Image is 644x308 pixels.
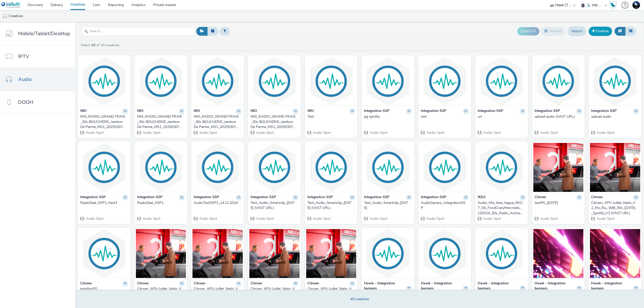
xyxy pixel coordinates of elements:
a: pg spotify [364,114,412,119]
div: pg spotify [364,114,410,119]
a: Citroen_APV-Juillet_Natio_V2_Mx_Ra_-9dB_30s_[DATE]_Spotify_V3 (VAST URL) [591,200,639,216]
img: Hawk Academy [609,1,617,9]
div: Test_Audio_Smartclip_[DATE] [364,200,410,211]
a: Test_Audio_Smartclip_[DATE] (VAST URL) [251,200,298,211]
strong: Hawk - Integration banners [421,281,462,291]
img: Test Upload visual [363,229,413,278]
span: Audio Spot [312,216,331,221]
strong: Hawk - Integration banners [591,281,632,291]
button: Export ID [517,27,539,35]
a: Import [568,26,586,36]
a: Select of 49 creatives [80,43,122,48]
span: Audio Spot [483,130,501,135]
span: Audio Spot [142,130,160,135]
img: audio [3,14,8,19]
a: testPG_[DATE] [535,200,582,205]
a: Citroen_APV-Juillet_Natio_V2_Mx_Ra_-9dB_30s_[DATE]_Spotify_V2 (VAST URL) [194,286,242,302]
img: Test_Audio_Smartclip_02.09.2024 (VAST URL) visual [306,143,356,192]
img: undefined Logo [1,2,21,8]
div: testAkoPG [80,286,126,291]
strong: NRJ [307,108,314,114]
div: Audio_Mix_Ikea_Vague_09.07_S6_FoodCrazyMercredis_130224_20s_Radio_AutresJours_v1_LimitezGrasSales... [478,200,524,216]
button: Archive [541,27,565,35]
strong: NRJ [80,108,87,114]
div: Citroen_APV-Juillet_Natio_V2_Mx_Ra_-9dB_30s_[DATE]_Spotify (VAST URL) [251,286,296,302]
img: Citroen_APV-Juillet_Natio_V2_Mx_Ra_-9dB_30s_19-06-2024_Spotify_V2 (VAST URL) visual [192,229,243,278]
a: url [478,114,526,119]
img: Test (VAST URL) visual [533,229,584,278]
strong: IKEA [478,195,486,200]
a: RadioDeal_SSP1_Vast3 [80,200,128,205]
strong: Citroen [251,281,262,287]
img: upload audio (VAST URL) visual [533,57,584,106]
strong: Integration SSP [364,195,389,200]
img: upload audio visual [590,57,640,106]
strong: Integration SSP [251,195,276,200]
strong: Integration SSP [194,195,219,200]
span: Audio [18,76,32,83]
img: MIX_RADIO_GRAND FRAIS_30s BOUCHERIE_Jambon De Parme_MS1_20250307 - Copie (2).mp3 visual [79,57,129,106]
img: xml visual [420,57,470,106]
img: AudioTestSSP1_14.11.2024 visual [192,143,243,192]
span: Audio Spot [312,130,331,135]
span: DOOH [18,99,33,106]
span: IPTV [18,53,29,60]
div: MIX_RADIO_GRAND FRAIS_30s BOUCHERIE_Jambon De Parme_MS1_20250307 - Copie.mp3 [251,114,296,129]
strong: NRJ [251,108,257,114]
strong: Integration SSP [307,195,333,200]
div: MIX_RADIO_GRAND FRAIS_30s BOUCHERIE_Jambon De Parme_MS1_20250307.mp3 [194,114,239,129]
img: MIX_RADIO_GRAND FRAIS_30s BOUCHERIE_Jambon De Parme_MS1_20250307 - Copie.mp3 visual [249,57,300,106]
strong: Hawk - Integration banners [364,281,405,291]
strong: Integration SSP [421,195,446,200]
img: Citroen_APV-Juillet_Natio_V2_Mx_Ra_-9dB_30s_19-06-2024_Spotify_V3 (VAST URL) visual [590,143,640,192]
img: testPG_26.07.2024 visual [533,143,584,192]
div: Citroen_APV-Juillet_Natio_V2_Mx_Ra_-9dB_30s_[DATE]_Spotify_V3 (VAST URL) [591,200,637,216]
div: Citroen_APV-Juillet_Natio_V2_Mx_Ra_-9dB_30s_[DATE]_Spotify_V3 [137,286,183,302]
strong: NRJ [137,108,143,114]
strong: Citroen [591,195,603,200]
span: Audio Spot [426,216,444,221]
img: Test_Audio_Smartclip_02.09.2024 (VAST URL) visual [249,143,300,192]
span: Audio Spot [199,130,217,135]
strong: Integration SSP [535,108,560,114]
img: Support Hawk [632,1,640,9]
a: MIX_RADIO_GRAND FRAIS_30s BOUCHERIE_Jambon De Parme_MS1_20250307 - Copie.mp3 [251,114,298,129]
strong: Integration SSP [591,108,617,114]
span: Audio Spot [426,130,444,135]
img: Citroen_APV-Juillet_Natio_V2_Mx_Ra_-9dB_30s_19-06-2024_Spotify (VAST URL) visual [249,229,300,278]
a: Citroen_APV-Juillet_Natio_V2_Mx_Ra_-9dB_30s_[DATE]_Spotify_V2 [307,286,355,302]
span: Audio Spot [596,130,615,135]
a: MIX_RADIO_GRAND FRAIS_30s BOUCHERIE_Jambon De Parme_MS1_20250307 - Copie (2).mp3 [80,114,128,129]
span: Audio Spot [85,216,104,221]
div: upload audio (VAST URL) [535,114,580,119]
strong: Citroen [307,281,319,287]
button: Table [625,27,636,35]
strong: Hawk - Integration banners [535,281,575,291]
div: xml [421,114,467,119]
div: Test_Audio_Smartclip_[DATE] (VAST URL) [251,200,296,211]
span: Audio Spot [199,216,217,221]
div: Test_Audio_Smartclip_[DATE] (VAST URL) [307,200,353,211]
img: MIX_RADIO_GRAND FRAIS_30s BOUCHERIE_Jambon De Parme_MS1_20250307.mp3 visual [192,57,243,106]
span: 49 creatives [350,297,369,301]
div: url [478,114,524,119]
span: Audio Spot [85,130,104,135]
img: Citroen_APV-Juillet_Natio_V2_Mx_Ra_-9dB_30s_19-06-2024_Spotify_V3 visual [136,229,186,278]
a: Hawk Academy [609,1,619,9]
div: MIX_RADIO_GRAND FRAIS_30s BOUCHERIE_Jambon De Parme_MS1_20250307 - Copie (2).mp3 [80,114,126,129]
div: upload audio [591,114,637,119]
strong: Integration SSP [80,195,106,200]
img: testAkoPG visual [79,229,129,278]
div: Test [307,114,353,119]
a: MIX_RADIO_GRAND FRAIS_30s BOUCHERIE_Jambon De Parme_MS1_20250307.mp3 [194,114,242,129]
span: Audio Spot [540,130,558,135]
a: upload audio [591,114,639,119]
span: Audio Spot [369,216,387,221]
a: Test_Audio_Smartclip_[DATE] (VAST URL) [307,200,355,211]
span: Audio Spot [369,130,387,135]
a: Citroen_APV-Juillet_Natio_V2_Mx_Ra_-9dB_30s_[DATE]_Spotify_V3 [137,286,185,302]
strong: Integration SSP [364,108,389,114]
div: RadioDeal_SSP1_Vast3 [80,200,126,205]
strong: Citroen [194,281,205,287]
a: testAkoPG [80,286,128,291]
